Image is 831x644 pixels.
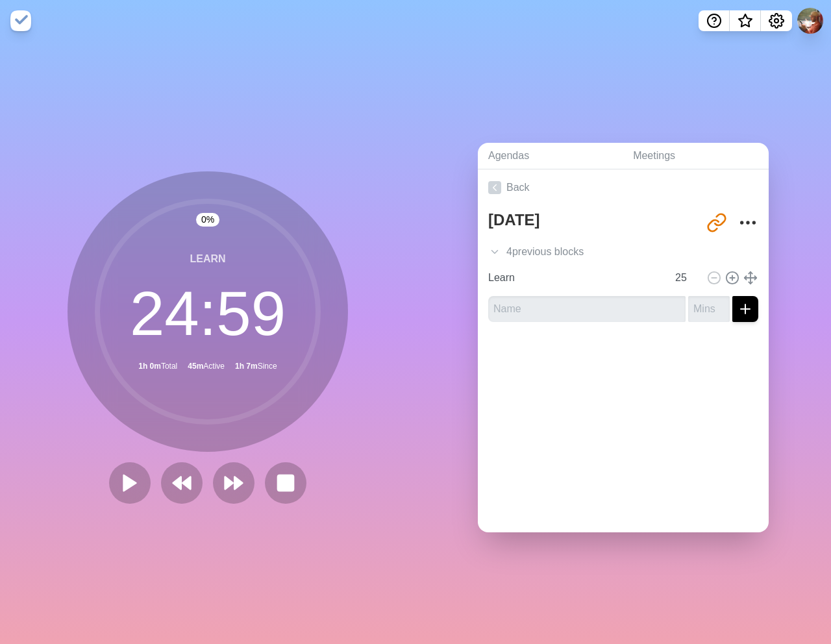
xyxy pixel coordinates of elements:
[704,210,730,236] button: Share link
[699,10,730,31] button: Help
[688,296,730,322] input: Mins
[761,10,792,31] button: Settings
[478,143,623,169] a: Agendas
[735,210,761,236] button: More
[478,169,769,206] a: Back
[578,244,584,260] span: s
[483,265,667,291] input: Name
[488,296,686,322] input: Name
[10,10,31,31] img: timeblocks logo
[478,239,769,265] div: 4 previous block
[623,143,769,169] a: Meetings
[730,10,761,31] button: What’s new
[670,265,701,291] input: Mins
